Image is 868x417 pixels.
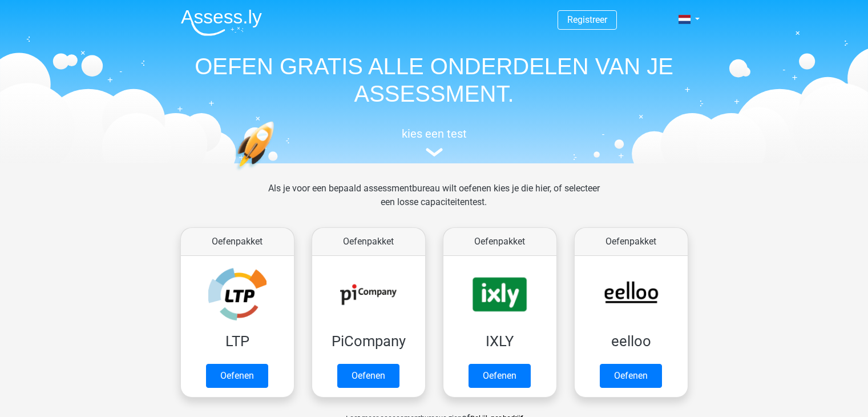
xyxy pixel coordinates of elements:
img: oefenen [235,121,318,224]
a: Oefenen [469,364,531,388]
img: assessment [426,148,443,157]
img: Assessly [181,9,262,36]
h1: OEFEN GRATIS ALLE ONDERDELEN VAN JE ASSESSMENT. [172,53,697,107]
a: Registreer [567,14,607,25]
a: Oefenen [600,364,662,388]
h5: kies een test [172,127,697,141]
a: kies een test [172,127,697,157]
a: Oefenen [337,364,399,388]
div: Als je voor een bepaald assessmentbureau wilt oefenen kies je die hier, of selecteer een losse ca... [259,182,609,223]
a: Oefenen [206,364,268,388]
